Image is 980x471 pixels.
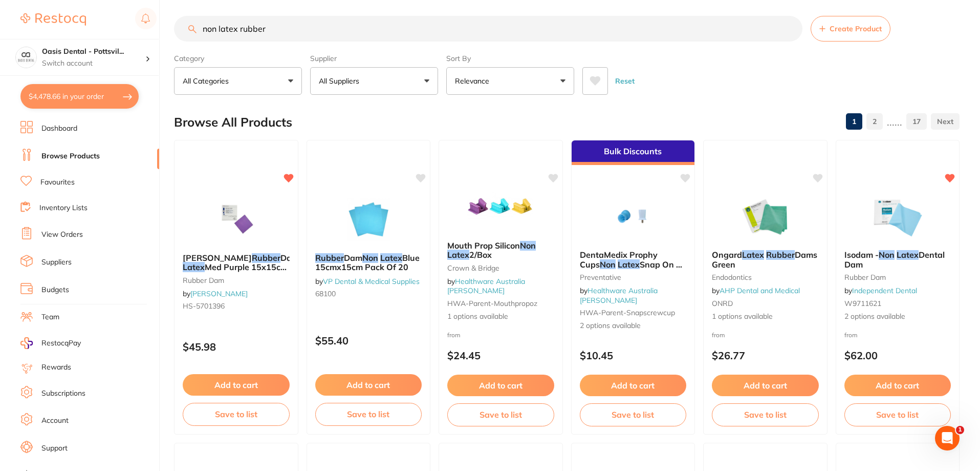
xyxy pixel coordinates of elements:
[447,264,554,272] small: Crown & Bridge
[712,331,725,339] span: from
[323,277,420,286] a: VP Dental & Medical Supplies
[866,111,883,132] a: 2
[455,76,493,86] p: Relevance
[446,67,574,95] button: Relevance
[20,8,86,31] a: Restocq Logo
[580,273,687,281] small: Preventative
[844,331,858,339] span: from
[811,16,890,42] button: Create Product
[344,253,362,263] span: Dam
[280,253,299,263] span: Dam
[864,191,931,242] img: Isodam - Non Latex Dental Dam
[580,375,687,396] button: Add to cart
[183,276,290,284] small: rubber dam
[183,301,225,311] span: HS-5701396
[844,250,945,269] span: Dental Dam
[844,250,951,269] b: Isodam - Non Latex Dental Dam
[712,286,800,295] span: by
[41,151,100,161] a: Browse Products
[600,191,666,242] img: DentaMedix Prophy Cups Non Latex Snap On & Screw In - 100/Pack
[844,312,951,322] span: 2 options available
[183,262,205,272] em: Latex
[879,250,895,260] em: Non
[580,321,687,331] span: 2 options available
[580,250,658,269] span: DentaMedix Prophy Cups
[41,312,59,322] a: Team
[315,374,422,396] button: Add to cart
[315,253,422,272] b: Rubber Dam Non Latex Blue 15cmx15cm Pack Of 20
[40,177,75,188] a: Favourites
[712,312,819,322] span: 1 options available
[315,335,422,346] p: $55.40
[467,181,534,233] img: Mouth Prop Silicon Non Latex 2/Box
[447,312,554,322] span: 1 options available
[447,250,469,260] em: Latex
[712,403,819,426] button: Save to list
[447,403,554,426] button: Save to list
[20,13,86,26] img: Restocq Logo
[844,350,951,361] p: $62.00
[183,374,290,396] button: Add to cart
[935,426,960,450] iframe: Intercom live chat
[520,240,536,251] em: Non
[844,375,951,396] button: Add to cart
[742,250,764,260] em: Latex
[618,259,640,270] em: Latex
[183,403,290,425] button: Save to list
[183,262,288,281] span: Med Purple 15x15cm Box30
[41,285,69,295] a: Budgets
[447,277,525,295] a: Healthware Australia [PERSON_NAME]
[712,273,819,281] small: endodontics
[844,286,917,295] span: by
[174,67,302,95] button: All Categories
[20,84,139,109] button: $4,478.66 in your order
[712,350,819,361] p: $26.77
[612,67,638,95] button: Reset
[41,230,83,240] a: View Orders
[20,337,33,349] img: RestocqPay
[906,111,927,132] a: 17
[42,47,145,57] h4: Oasis Dental - Pottsville
[766,250,795,260] em: Rubber
[39,203,88,213] a: Inventory Lists
[712,250,819,269] b: Ongard Latex Rubber Dams Green
[315,253,344,263] em: Rubber
[469,250,492,260] span: 2/Box
[897,250,919,260] em: Latex
[580,403,687,426] button: Save to list
[447,241,554,260] b: Mouth Prop Silicon Non Latex 2/Box
[844,273,951,281] small: rubber dam
[41,443,68,454] a: Support
[16,47,36,68] img: Oasis Dental - Pottsville
[580,259,682,279] span: Snap On & Screw In - 100/Pack
[580,250,687,269] b: DentaMedix Prophy Cups Non Latex Snap On & Screw In - 100/Pack
[174,16,802,42] input: Search Products
[174,115,292,130] h2: Browse All Products
[174,54,302,63] label: Category
[41,257,72,268] a: Suppliers
[362,253,378,263] em: Non
[41,388,85,399] a: Subscriptions
[203,194,269,245] img: HENRY SCHEIN Rubber Dam Non Latex Med Purple 15x15cm Box30
[183,253,290,272] b: HENRY SCHEIN Rubber Dam Non Latex Med Purple 15x15cm Box30
[315,277,420,286] span: by
[190,289,248,298] a: [PERSON_NAME]
[712,299,733,308] span: ONRD
[42,58,145,69] p: Switch account
[712,250,817,269] span: Dams Green
[315,289,336,298] span: 68100
[732,191,798,242] img: Ongard Latex Rubber Dams Green
[20,337,81,349] a: RestocqPay
[447,331,461,339] span: from
[183,289,248,298] span: by
[580,286,658,304] span: by
[580,308,675,317] span: HWA-parent-snapscrewcup
[315,403,422,425] button: Save to list
[310,67,438,95] button: All Suppliers
[852,286,917,295] a: Independent Dental
[720,286,800,295] a: AHP Dental and Medical
[41,124,77,134] a: Dashboard
[600,259,616,270] em: Non
[183,76,233,86] p: All Categories
[572,140,695,165] div: Bulk Discounts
